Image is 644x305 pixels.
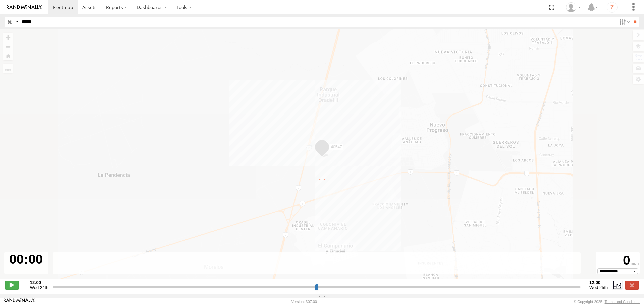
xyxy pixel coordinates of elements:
label: Close [625,281,639,289]
a: Visit our Website [4,298,35,305]
a: Terms and Conditions [605,300,640,304]
label: Search Filter Options [616,17,631,27]
div: 0 [597,253,639,268]
strong: 12:00 [589,280,608,285]
label: Search Query [14,17,19,27]
img: rand-logo.svg [7,5,42,10]
label: Play/Stop [5,281,19,289]
span: Wed 25th [589,285,608,290]
div: Caseta Laredo TX [563,2,583,12]
div: Version: 307.00 [291,300,317,304]
i: ? [607,2,618,13]
span: Wed 24th [30,285,48,290]
div: © Copyright 2025 - [574,300,640,304]
strong: 12:00 [30,280,48,285]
